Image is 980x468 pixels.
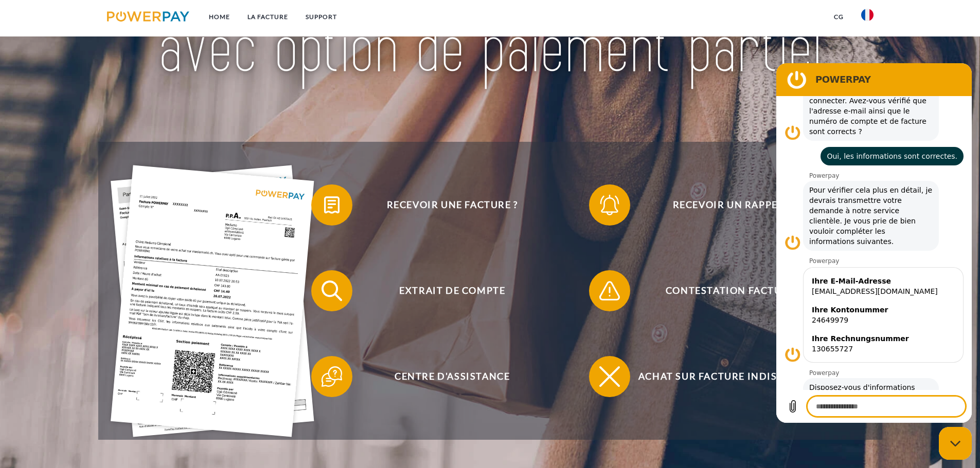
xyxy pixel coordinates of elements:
[319,192,345,218] img: qb_bill.svg
[604,184,856,226] span: Recevoir un rappel?
[604,270,856,311] span: Contestation Facture
[107,11,190,22] img: logo-powerpay.svg
[589,270,857,311] button: Contestation Facture
[597,364,622,389] img: qb_close.svg
[311,184,579,226] button: Recevoir une facture ?
[825,8,852,26] a: CG
[311,356,579,397] button: Centre d'assistance
[319,364,345,389] img: qb_help.svg
[6,333,27,353] button: Charger un fichier
[297,8,346,26] a: Support
[326,184,578,226] span: Recevoir une facture ?
[597,192,622,218] img: qb_bell.svg
[200,8,239,26] a: Home
[319,278,345,304] img: qb_search.svg
[311,270,579,311] button: Extrait de compte
[939,427,972,460] iframe: Bouton de lancement de la fenêtre de messagerie, conversation en cours
[776,63,972,423] iframe: Fenêtre de messagerie
[326,270,578,311] span: Extrait de compte
[29,315,161,364] span: Disposez-vous d'informations supplémentaires concernant votre cas que vous souhaitez nous communi...
[604,356,856,397] span: Achat sur facture indisponible
[597,278,622,304] img: qb_warning.svg
[326,356,578,397] span: Centre d'assistance
[861,9,874,21] img: fr
[589,184,857,226] button: Recevoir un rappel?
[111,165,314,437] img: single_invoice_powerpay_fr.jpg
[239,8,297,26] a: LA FACTURE
[589,356,857,397] button: Achat sur facture indisponible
